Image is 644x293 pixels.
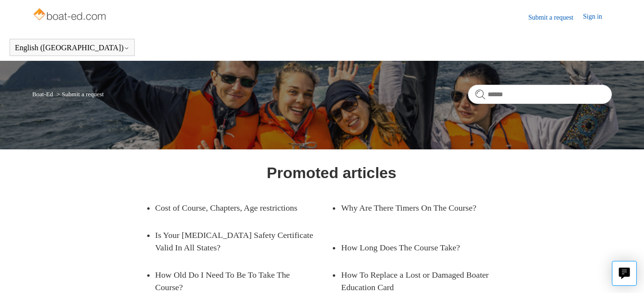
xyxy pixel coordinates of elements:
a: Submit a request [528,12,583,23]
a: Why Are There Timers On The Course? [341,194,503,221]
a: Boat-Ed [32,90,53,98]
button: English ([GEOGRAPHIC_DATA]) [15,44,129,52]
li: Boat-Ed [32,90,55,98]
a: Is Your [MEDICAL_DATA] Safety Certificate Valid In All States? [155,222,332,261]
img: Boat-Ed Help Center home page [32,6,108,25]
a: Sign in [583,11,612,23]
a: How Long Does The Course Take? [341,234,503,261]
li: Submit a request [55,90,104,98]
a: Cost of Course, Chapters, Age restrictions [155,194,317,221]
button: Live chat [612,261,637,286]
input: Search [468,85,612,104]
h1: Promoted articles [267,161,396,184]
